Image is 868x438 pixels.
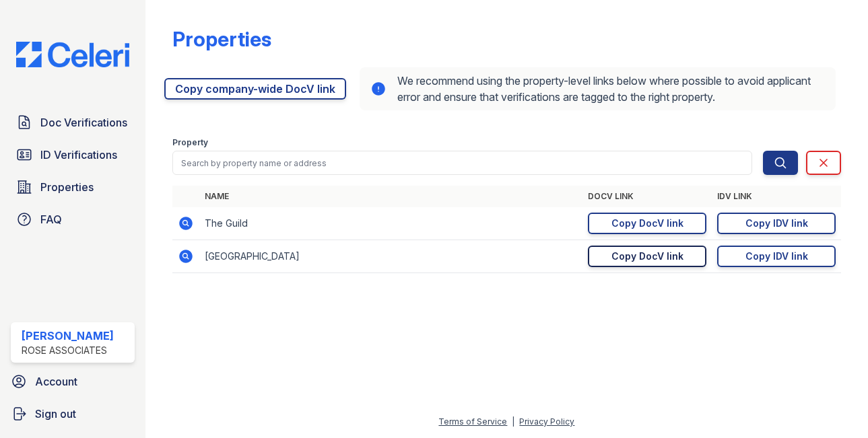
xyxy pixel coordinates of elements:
a: Properties [11,174,135,200]
a: Doc Verifications [11,109,135,136]
a: Copy DocV link [588,213,706,234]
th: DocV Link [582,186,712,207]
a: Privacy Policy [519,416,574,427]
div: We recommend using the property-level links below where possible to avoid applicant error and ens... [360,67,836,110]
div: Copy IDV link [745,250,808,263]
a: FAQ [11,206,135,233]
a: Copy IDV link [717,213,836,234]
div: Copy DocV link [611,217,683,230]
a: Sign out [5,400,140,427]
div: Properties [172,27,271,51]
a: Copy company-wide DocV link [164,78,346,100]
div: | [512,416,514,427]
span: Properties [40,179,94,195]
input: Search by property name or address [172,151,752,175]
a: Copy IDV link [717,246,836,267]
a: ID Verifications [11,141,135,168]
img: CE_Logo_Blue-a8612792a0a2168367f1c8372b55b34899dd931a85d93a1a3d3e32e68fde9ad4.png [5,42,140,67]
label: Property [172,137,208,148]
a: Copy DocV link [588,246,706,267]
div: Rose Associates [22,344,114,357]
span: Account [35,373,77,390]
td: The Guild [199,207,582,240]
span: ID Verifications [40,147,117,163]
div: Copy DocV link [611,250,683,263]
div: Copy IDV link [745,217,808,230]
span: FAQ [40,211,62,227]
span: Doc Verifications [40,114,127,131]
span: Sign out [35,406,76,422]
div: [PERSON_NAME] [22,328,114,344]
th: IDV Link [712,186,841,207]
a: Terms of Service [438,416,507,427]
th: Name [199,186,582,207]
a: Account [5,368,140,395]
td: [GEOGRAPHIC_DATA] [199,240,582,273]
